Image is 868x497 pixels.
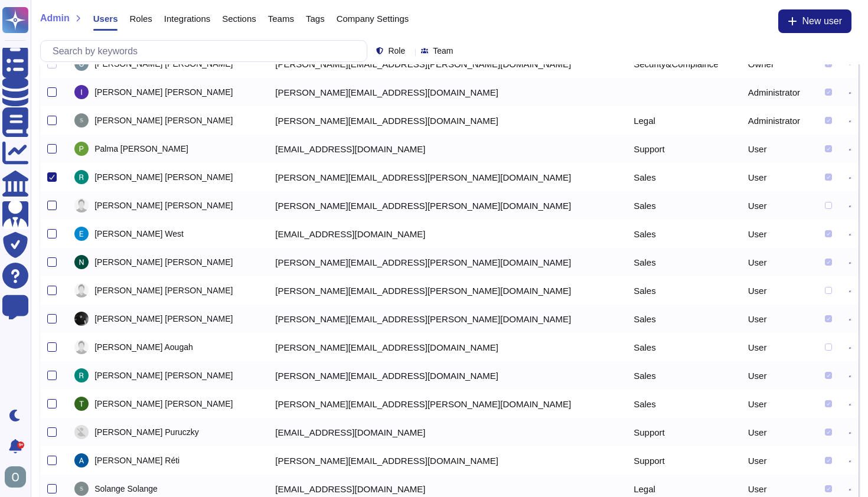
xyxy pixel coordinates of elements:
img: user [74,425,89,439]
span: Tags [306,14,325,23]
td: [PERSON_NAME][EMAIL_ADDRESS][PERSON_NAME][DOMAIN_NAME] [268,163,626,191]
td: Sales [626,248,741,276]
td: Support [626,446,741,475]
span: [PERSON_NAME] [PERSON_NAME] [94,60,233,68]
td: Sales [626,163,741,191]
td: [EMAIL_ADDRESS][DOMAIN_NAME] [268,220,626,248]
td: User [741,276,818,305]
td: [PERSON_NAME][EMAIL_ADDRESS][DOMAIN_NAME] [268,106,626,135]
span: [PERSON_NAME] West [94,230,184,238]
td: Sales [626,333,741,361]
td: Administrator [741,78,818,106]
img: user [74,397,89,411]
img: user [5,466,26,488]
span: Admin [40,14,70,23]
span: Company Settings [337,14,409,23]
img: user [74,283,89,297]
span: [PERSON_NAME] [PERSON_NAME] [94,258,233,266]
td: Sales [626,305,741,333]
td: [PERSON_NAME][EMAIL_ADDRESS][PERSON_NAME][DOMAIN_NAME] [268,248,626,276]
span: Roles [129,14,152,23]
td: [PERSON_NAME][EMAIL_ADDRESS][DOMAIN_NAME] [268,361,626,390]
span: [PERSON_NAME] [PERSON_NAME] [94,400,233,408]
td: [PERSON_NAME][EMAIL_ADDRESS][DOMAIN_NAME] [268,333,626,361]
img: user [74,368,89,382]
span: [PERSON_NAME] [PERSON_NAME] [94,201,233,210]
img: user [74,142,89,156]
span: [PERSON_NAME] [PERSON_NAME] [94,173,233,181]
span: [PERSON_NAME] [PERSON_NAME] [94,371,233,380]
span: Team [433,47,453,55]
td: User [741,135,818,163]
td: User [741,361,818,390]
td: User [741,390,818,418]
td: Sales [626,191,741,220]
img: user [74,113,89,127]
td: Sales [626,220,741,248]
img: user [74,170,89,184]
img: user [74,255,89,269]
button: user [2,464,34,490]
td: User [741,418,818,446]
td: User [741,248,818,276]
td: [PERSON_NAME][EMAIL_ADDRESS][PERSON_NAME][DOMAIN_NAME] [268,276,626,305]
td: Sales [626,361,741,390]
td: User [741,191,818,220]
td: User [741,305,818,333]
td: Support [626,418,741,446]
td: [PERSON_NAME][EMAIL_ADDRESS][DOMAIN_NAME] [268,446,626,475]
td: User [741,163,818,191]
img: user [74,198,89,212]
td: [PERSON_NAME][EMAIL_ADDRESS][DOMAIN_NAME] [268,78,626,106]
span: Users [93,14,118,23]
div: 9+ [17,442,24,449]
span: [PERSON_NAME] Réti [94,456,180,465]
span: New user [802,17,842,26]
td: [PERSON_NAME][EMAIL_ADDRESS][PERSON_NAME][DOMAIN_NAME] [268,191,626,220]
td: User [741,446,818,475]
img: user [74,312,89,326]
span: [PERSON_NAME] Aougah [94,343,193,351]
td: [EMAIL_ADDRESS][DOMAIN_NAME] [268,418,626,446]
span: Palma [PERSON_NAME] [94,145,188,153]
img: user [74,227,89,241]
td: [EMAIL_ADDRESS][DOMAIN_NAME] [268,135,626,163]
span: Role [388,47,405,55]
td: Administrator [741,106,818,135]
span: Sections [222,14,256,23]
button: New user [778,9,851,33]
td: Sales [626,390,741,418]
span: Solange Solange [94,485,158,493]
img: user [74,453,89,467]
span: Teams [268,14,294,23]
td: [PERSON_NAME][EMAIL_ADDRESS][PERSON_NAME][DOMAIN_NAME] [268,390,626,418]
span: [PERSON_NAME] [PERSON_NAME] [94,88,233,96]
img: user [74,85,89,99]
td: Sales [626,276,741,305]
span: [PERSON_NAME] [PERSON_NAME] [94,315,233,323]
span: Integrations [164,14,210,23]
span: [PERSON_NAME] [PERSON_NAME] [94,286,233,295]
td: Support [626,135,741,163]
span: [PERSON_NAME] Puruczky [94,428,199,436]
td: User [741,333,818,361]
td: Legal [626,106,741,135]
td: [PERSON_NAME][EMAIL_ADDRESS][PERSON_NAME][DOMAIN_NAME] [268,305,626,333]
img: user [74,482,89,496]
img: user [74,340,89,354]
td: User [741,220,818,248]
span: [PERSON_NAME] [PERSON_NAME] [94,116,233,125]
input: Search by keywords [47,41,367,61]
